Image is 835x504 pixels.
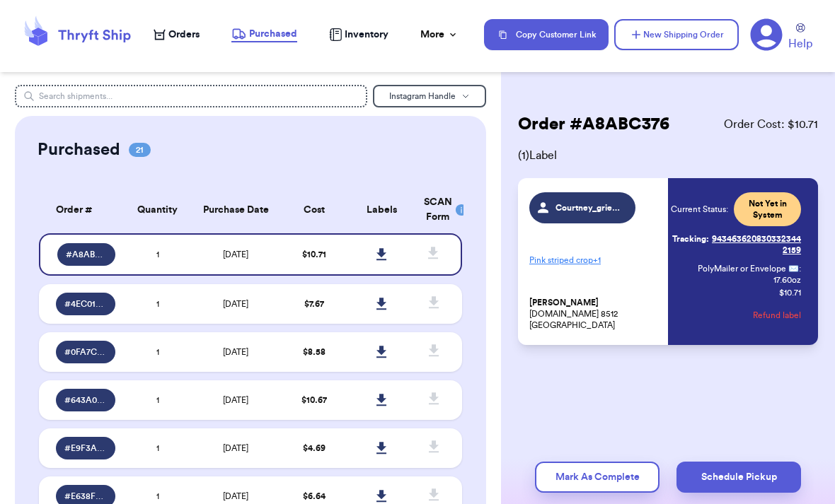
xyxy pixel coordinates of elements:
a: Tracking:9434636208303323442159 [671,228,801,262]
span: Order Cost: $ 10.71 [724,116,818,133]
button: Mark As Complete [535,462,660,493]
span: 1 [156,348,159,356]
span: PolyMailer or Envelope ✉️ [698,264,799,273]
button: Schedule Pickup [676,462,801,493]
span: $ 6.64 [303,492,326,500]
span: 1 [156,396,159,404]
th: Labels [347,187,415,233]
span: 21 [129,143,151,157]
span: # E9F3A36E [64,443,107,454]
span: : [799,263,801,274]
span: [DATE] [223,444,248,452]
a: Help [788,23,812,52]
span: [DATE] [223,300,248,308]
span: 17.60 oz [773,274,801,286]
span: $ 10.71 [302,250,326,259]
h2: Purchased [38,139,120,161]
span: # E638F004 [64,491,107,502]
span: Orders [168,28,200,42]
span: Inventory [345,28,388,42]
input: Search shipments... [15,85,367,107]
span: + 1 [593,256,601,264]
span: [DATE] [223,492,248,500]
span: Purchased [249,27,297,41]
button: New Shipping Order [614,19,739,50]
span: [DATE] [223,348,248,356]
span: Help [788,35,812,52]
a: Purchased [231,27,297,42]
span: Current Status: [671,204,728,215]
span: $ 8.58 [303,348,326,356]
th: Cost [280,187,348,233]
th: Quantity [124,187,192,233]
div: SCAN Form [424,195,445,225]
a: Orders [154,28,200,42]
h2: Order # A8ABC376 [518,113,669,136]
span: # 643A0297 [64,394,107,406]
span: $ 10.67 [301,396,327,404]
th: Purchase Date [191,187,280,233]
span: [DATE] [223,396,248,404]
span: 1 [156,492,159,500]
button: Instagram Handle [373,85,486,107]
button: Refund label [753,300,801,331]
span: Tracking: [672,233,709,245]
span: $ 4.69 [303,444,326,452]
span: Instagram Handle [389,92,456,100]
span: [DATE] [223,250,248,259]
span: ( 1 ) Label [518,147,818,164]
span: [PERSON_NAME] [529,298,599,308]
span: 1 [156,444,159,452]
th: Order # [39,187,124,233]
p: [DOMAIN_NAME] 8512 [GEOGRAPHIC_DATA] [529,297,660,331]
p: $ 10.71 [779,287,801,298]
div: More [420,28,459,42]
a: Inventory [329,28,388,42]
span: 1 [156,250,159,259]
span: 1 [156,300,159,308]
span: $ 7.67 [304,300,324,308]
span: # 0FA7C13A [64,346,107,358]
span: Not Yet in System [742,198,793,221]
span: Courtney_griede24 [555,202,623,213]
span: # A8ABC376 [66,249,107,260]
p: Pink striped crop [529,249,660,271]
span: # 4EC01DB9 [64,298,107,310]
button: Copy Customer Link [484,19,609,50]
